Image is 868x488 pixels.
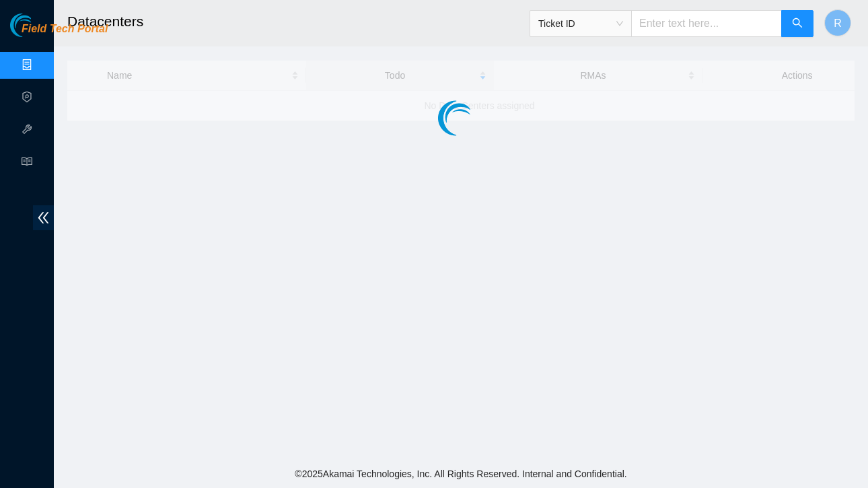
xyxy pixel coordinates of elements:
[834,15,842,32] span: R
[33,205,54,230] span: double-left
[10,13,68,37] img: Akamai Technologies
[824,9,851,36] button: R
[54,460,868,488] footer: © 2025 Akamai Technologies, Inc. All Rights Reserved. Internal and Confidential.
[22,150,32,177] span: read
[538,13,623,34] span: Ticket ID
[22,23,108,36] span: Field Tech Portal
[792,18,803,30] span: search
[10,24,108,42] a: Akamai TechnologiesField Tech Portal
[781,10,813,37] button: search
[631,10,782,37] input: Enter text here...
